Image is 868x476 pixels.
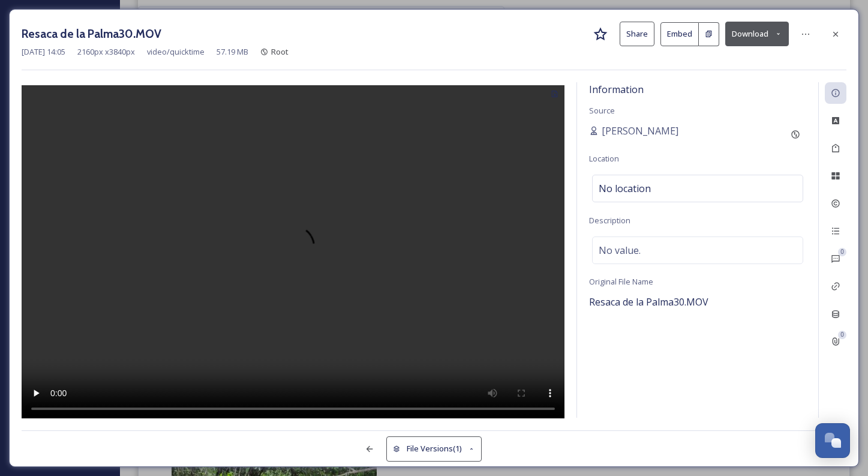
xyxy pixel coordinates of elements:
[660,22,699,46] button: Embed
[589,276,653,287] span: Original File Name
[599,181,651,196] span: No location
[22,46,65,58] span: [DATE] 14:05
[620,22,654,46] button: Share
[77,46,135,58] span: 2160 px x 3840 px
[147,46,205,58] span: video/quicktime
[22,25,161,43] h3: Resaca de la Palma30.MOV
[589,105,615,116] span: Source
[589,215,630,226] span: Description
[602,124,678,138] span: [PERSON_NAME]
[589,83,644,96] span: Information
[386,436,482,461] button: File Versions(1)
[599,243,641,258] span: No value.
[217,46,248,58] span: 57.19 MB
[838,331,846,339] div: 0
[815,423,850,458] button: Open Chat
[838,248,846,256] div: 0
[271,46,289,57] span: Root
[725,22,789,46] button: Download
[589,153,619,164] span: Location
[589,295,708,309] span: Resaca de la Palma30.MOV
